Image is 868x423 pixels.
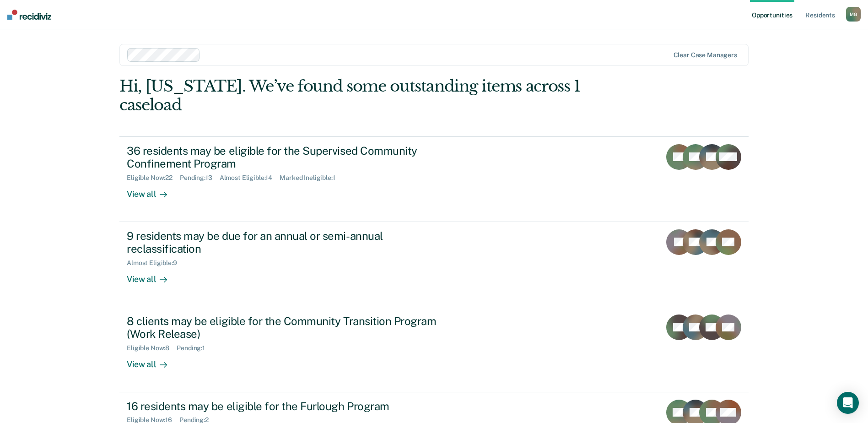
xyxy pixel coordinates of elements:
[127,229,448,256] div: 9 residents may be due for an annual or semi-annual reclassification
[280,174,342,182] div: Marked Ineligible : 1
[846,7,861,22] div: M G
[127,144,448,171] div: 36 residents may be eligible for the Supervised Community Confinement Program
[7,10,51,20] img: Recidiviz
[180,174,220,182] div: Pending : 13
[127,259,184,267] div: Almost Eligible : 9
[119,77,623,114] div: Hi, [US_STATE]. We’ve found some outstanding items across 1 caseload
[127,267,178,285] div: View all
[127,182,178,200] div: View all
[127,344,177,352] div: Eligible Now : 8
[119,136,749,222] a: 36 residents may be eligible for the Supervised Community Confinement ProgramEligible Now:22Pendi...
[220,174,280,182] div: Almost Eligible : 14
[674,51,737,59] div: Clear case managers
[846,7,861,22] button: MG
[127,400,448,413] div: 16 residents may be eligible for the Furlough Program
[127,352,178,370] div: View all
[127,174,180,182] div: Eligible Now : 22
[837,392,859,414] div: Open Intercom Messenger
[127,315,448,341] div: 8 clients may be eligible for the Community Transition Program (Work Release)
[119,307,749,392] a: 8 clients may be eligible for the Community Transition Program (Work Release)Eligible Now:8Pendin...
[177,344,212,352] div: Pending : 1
[119,222,749,307] a: 9 residents may be due for an annual or semi-annual reclassificationAlmost Eligible:9View all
